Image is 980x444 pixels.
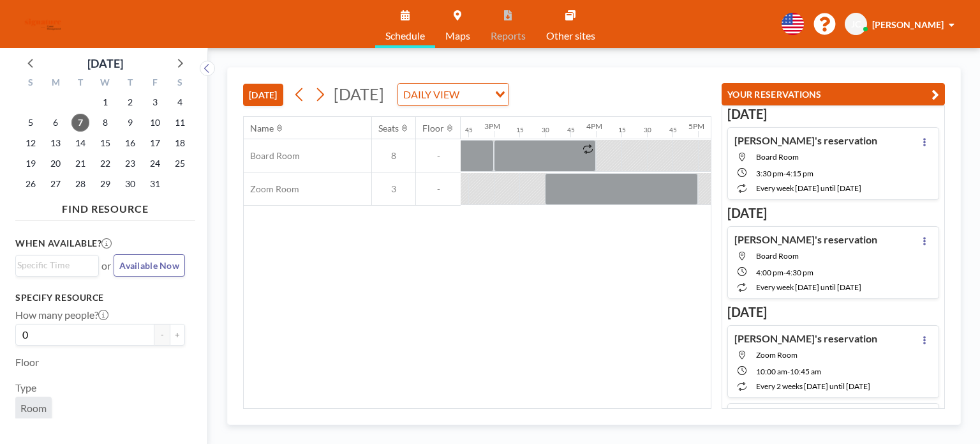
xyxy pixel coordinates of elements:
span: Reports [491,31,526,41]
span: 4:15 PM [786,169,813,178]
span: Available Now [119,260,179,271]
span: Friday, October 3, 2025 [146,93,164,111]
span: 4:00 PM [756,268,783,277]
span: 4:30 PM [786,268,813,277]
div: M [43,75,68,92]
span: or [101,259,111,272]
span: Monday, October 27, 2025 [47,175,64,193]
div: 4PM [586,121,602,131]
h3: [DATE] [727,205,939,221]
span: Tuesday, October 21, 2025 [71,155,89,172]
div: Search for option [16,256,98,275]
span: Tuesday, October 28, 2025 [71,175,89,193]
span: Room [20,402,47,414]
div: W [93,75,118,92]
span: [DATE] [334,84,384,103]
div: 45 [567,126,575,134]
div: Name [250,123,274,134]
span: Friday, October 31, 2025 [146,175,164,193]
span: Sunday, October 12, 2025 [22,134,40,152]
span: Wednesday, October 22, 2025 [96,155,114,172]
span: Monday, October 20, 2025 [47,155,64,172]
div: T [117,75,142,92]
div: 30 [542,126,549,134]
span: Board Room [244,150,300,162]
button: [DATE] [243,84,283,106]
h3: [DATE] [727,304,939,320]
span: - [416,183,461,195]
span: 3 [372,183,415,195]
span: Wednesday, October 1, 2025 [96,93,114,111]
h3: [DATE] [727,106,939,122]
div: 30 [644,126,651,134]
span: every 2 weeks [DATE] until [DATE] [756,381,870,391]
span: Saturday, October 4, 2025 [171,93,189,111]
div: Seats [378,123,399,134]
span: every week [DATE] until [DATE] [756,282,861,292]
span: - [416,150,461,162]
span: 10:00 AM [756,367,787,376]
div: S [19,75,43,92]
label: Floor [15,356,39,369]
span: Thursday, October 23, 2025 [121,155,139,172]
input: Search for option [17,258,91,272]
span: Board Room [756,152,799,162]
span: - [787,367,790,376]
span: Friday, October 24, 2025 [146,155,164,172]
img: organization-logo [20,11,66,37]
button: + [170,324,185,346]
span: Saturday, October 18, 2025 [171,134,189,152]
span: Thursday, October 9, 2025 [121,114,139,132]
span: Thursday, October 30, 2025 [121,175,139,193]
h4: FIND RESOURCE [15,197,195,215]
span: Thursday, October 2, 2025 [121,93,139,111]
span: Thursday, October 16, 2025 [121,134,139,152]
span: Schedule [385,31,425,41]
h3: Specify resource [15,292,185,303]
div: 15 [516,126,524,134]
input: Search for option [463,86,487,103]
span: Wednesday, October 29, 2025 [96,175,114,193]
div: 15 [618,126,626,134]
label: How many people? [15,309,108,321]
span: Saturday, October 11, 2025 [171,114,189,132]
div: 5PM [688,121,704,131]
label: Type [15,381,36,394]
button: - [154,324,170,346]
span: - [783,268,786,277]
div: 45 [669,126,677,134]
span: - [783,169,786,178]
span: [PERSON_NAME] [872,19,944,30]
div: F [142,75,167,92]
span: Tuesday, October 7, 2025 [71,114,89,132]
span: Other sites [546,31,595,41]
button: YOUR RESERVATIONS [722,83,945,105]
h4: [PERSON_NAME]'s reservation [734,233,877,246]
span: Sunday, October 5, 2025 [22,114,40,132]
span: 3:30 PM [756,169,783,178]
div: T [68,75,93,92]
span: every week [DATE] until [DATE] [756,183,861,193]
span: Zoom Room [756,350,798,360]
span: Saturday, October 25, 2025 [171,155,189,172]
span: Sunday, October 19, 2025 [22,155,40,172]
span: DAILY VIEW [401,86,462,103]
h4: [PERSON_NAME]'s reservation [734,332,877,345]
span: JC [851,19,861,30]
div: [DATE] [87,54,123,72]
span: Zoom Room [244,183,299,195]
div: S [167,75,192,92]
div: 45 [465,126,473,134]
span: 10:45 AM [790,367,821,376]
span: Monday, October 6, 2025 [47,114,64,132]
span: Board Room [756,251,799,261]
span: Friday, October 10, 2025 [146,114,164,132]
button: Available Now [114,254,185,277]
span: Maps [445,31,470,41]
span: Monday, October 13, 2025 [47,134,64,152]
span: Tuesday, October 14, 2025 [71,134,89,152]
span: Wednesday, October 8, 2025 [96,114,114,132]
span: Wednesday, October 15, 2025 [96,134,114,152]
span: Friday, October 17, 2025 [146,134,164,152]
h4: [PERSON_NAME]'s reservation [734,134,877,147]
